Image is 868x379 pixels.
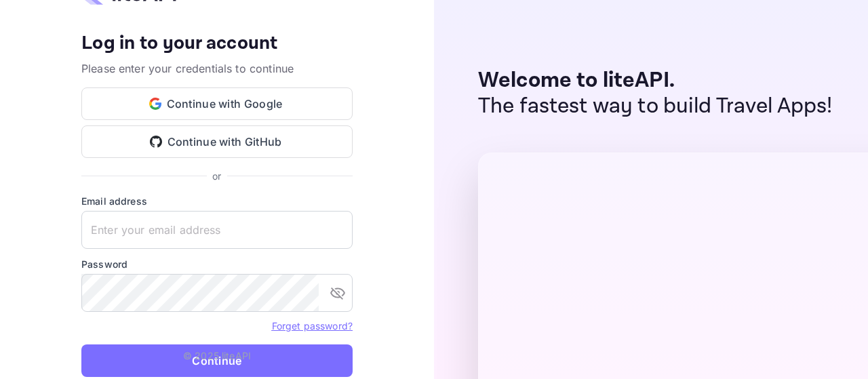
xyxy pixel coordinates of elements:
[478,68,833,94] p: Welcome to liteAPI.
[81,211,353,249] input: Enter your email address
[81,344,353,377] button: Continue
[272,319,353,332] a: Forget password?
[81,125,353,158] button: Continue with GitHub
[212,169,221,183] p: or
[81,32,353,56] h4: Log in to your account
[324,279,351,306] button: toggle password visibility
[183,348,251,363] p: © 2025 liteAPI
[272,320,353,332] a: Forget password?
[478,94,833,119] p: The fastest way to build Travel Apps!
[81,194,353,208] label: Email address
[81,60,353,77] p: Please enter your credentials to continue
[81,87,353,120] button: Continue with Google
[81,257,353,271] label: Password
